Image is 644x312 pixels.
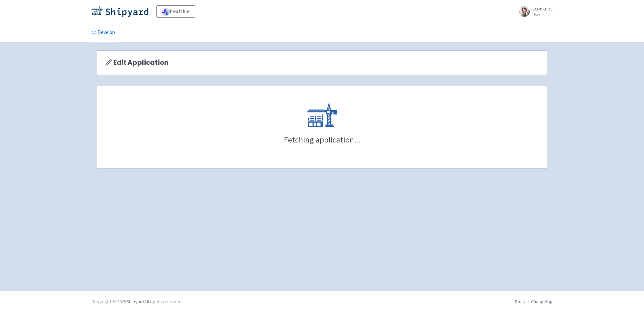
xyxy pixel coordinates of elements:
[531,298,553,305] a: Changelog
[515,6,553,17] a: scookdev User
[91,298,183,305] div: Copyright © 2025 All rights reserved.
[515,298,525,305] a: Docs
[91,6,148,17] img: Shipyard logo
[156,5,195,18] a: healthie
[126,298,144,305] a: Shipyard
[532,12,553,17] small: User
[91,23,115,42] a: Develop
[113,59,169,67] span: Edit Application
[284,136,360,144] div: Fetching application...
[532,5,553,12] span: scookdev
